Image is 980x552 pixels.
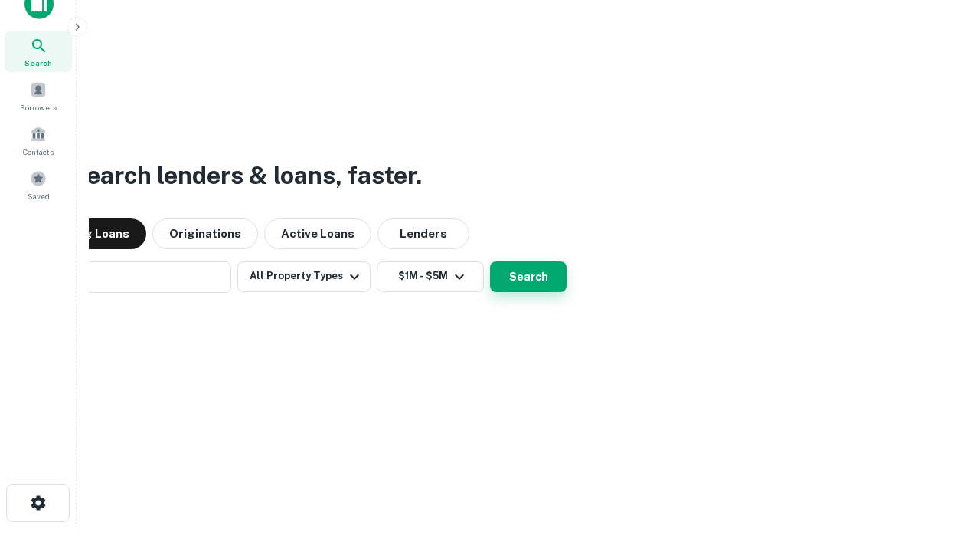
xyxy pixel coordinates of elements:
[5,120,72,161] a: Contacts
[24,57,52,69] span: Search
[5,164,72,205] a: Saved
[20,101,57,113] span: Borrowers
[490,261,567,292] button: Search
[5,75,72,117] a: Borrowers
[377,261,484,292] button: $1M - $5M
[152,219,258,249] button: Originations
[70,157,422,194] h3: Search lenders & loans, faster.
[28,190,50,202] span: Saved
[903,429,980,503] iframe: Chat Widget
[5,31,72,72] a: Search
[264,219,371,249] button: Active Loans
[237,261,371,292] button: All Property Types
[23,146,54,158] span: Contacts
[377,219,469,249] button: Lenders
